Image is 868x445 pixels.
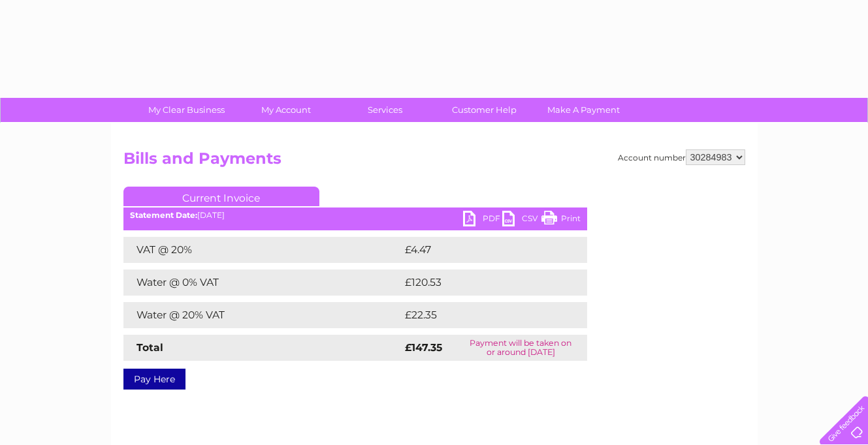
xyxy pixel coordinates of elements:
strong: Total [137,341,163,354]
a: Current Invoice [123,187,319,206]
a: PDF [463,211,502,230]
a: Services [331,98,439,122]
td: Water @ 0% VAT [123,269,402,296]
a: Make A Payment [530,98,637,122]
td: Payment will be taken on or around [DATE] [455,335,587,361]
h2: Bills and Payments [123,149,745,174]
td: £120.53 [402,269,563,296]
a: My Account [232,98,340,122]
td: £4.47 [402,237,556,263]
a: CSV [502,211,541,230]
strong: £147.35 [405,341,442,354]
a: Pay Here [123,369,185,390]
b: Statement Date: [130,210,197,220]
td: VAT @ 20% [123,237,402,263]
div: Account number [618,149,745,165]
td: Water @ 20% VAT [123,302,402,328]
div: [DATE] [123,211,587,220]
a: Print [541,211,581,230]
a: My Clear Business [133,98,240,122]
a: Customer Help [430,98,538,122]
td: £22.35 [402,302,560,328]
